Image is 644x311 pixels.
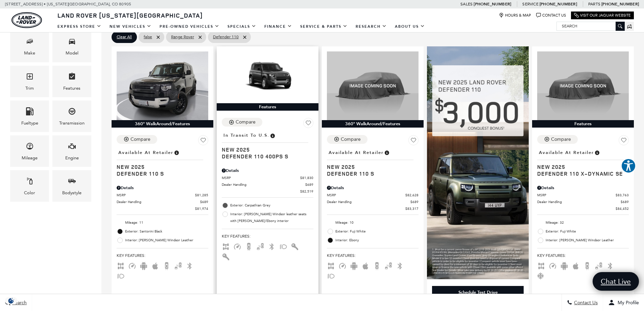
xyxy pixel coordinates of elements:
[125,228,208,235] span: Exterior: Santorini Black
[327,51,419,120] img: 2025 LAND ROVER Defender 110 S
[53,21,429,32] nav: Main Navigation
[53,11,207,19] a: Land Rover [US_STATE][GEOGRAPHIC_DATA]
[151,263,159,268] span: Apple Car-Play
[532,120,634,128] div: Features
[222,118,262,127] button: Compare Vehicle
[68,140,76,154] span: Engine
[537,135,578,144] button: Compare Vehicle
[26,140,34,154] span: Mileage
[408,135,419,148] button: Save Vehicle
[537,199,621,204] span: Dealer Handling
[537,148,629,177] a: Available at RetailerNew 2025Defender 110 X-Dynamic SE
[619,135,629,148] button: Save Vehicle
[350,263,358,268] span: Android Auto
[305,182,313,187] span: $689
[52,30,91,62] div: ModelModel
[574,13,631,18] a: Visit Our Jaguar Website
[335,228,419,235] span: Exterior: Fuji White
[68,106,76,119] span: Transmission
[594,149,600,156] span: Vehicle is in stock and ready for immediate delivery. Due to demand, availability is subject to c...
[588,2,600,6] span: Parts
[537,252,629,259] span: Key Features :
[539,149,594,156] span: Available at Retailer
[233,244,241,248] span: Adaptive Cruise Control
[549,263,557,268] span: Adaptive Cruise Control
[222,254,230,259] span: Keyless Entry
[537,193,629,198] a: MSRP $83,763
[198,135,208,148] button: Save Vehicle
[130,136,150,142] div: Compare
[616,193,629,198] span: $83,763
[117,206,208,211] a: $81,974
[117,170,203,177] span: Defender 110 S
[222,175,313,180] a: MSRP $81,830
[322,120,424,128] div: 360° WalkAround/Features
[57,11,203,19] span: Land Rover [US_STATE][GEOGRAPHIC_DATA]
[53,21,105,32] a: EXPRESS STORE
[335,237,419,244] span: Interior: Ebony
[621,158,636,175] aside: Accessibility Help Desk
[606,263,614,268] span: Bluetooth
[327,263,335,268] span: AWD
[245,244,253,248] span: Backup Camera
[537,51,629,120] img: 2025 LAND ROVER Defender 110 X-Dynamic SE
[217,103,318,111] div: Features
[222,51,313,103] img: 2025 LAND ROVER Defender 110 400PS S
[26,36,34,49] span: Make
[405,206,419,211] span: $83,317
[10,170,49,202] div: ColorColor
[24,189,35,197] div: Color
[327,199,419,204] a: Dealer Handling $689
[117,148,208,177] a: Available at RetailerNew 2025Defender 110 S
[117,273,125,278] span: Fog Lights
[396,263,404,268] span: Bluetooth
[537,185,629,191] div: Pricing Details - Defender 110 X-Dynamic SE
[222,244,230,248] span: AWD
[117,199,200,204] span: Dealer Handling
[222,175,300,180] span: MSRP
[223,132,269,139] span: In Transit to U.S.
[52,135,91,167] div: EngineEngine
[163,263,171,268] span: Backup Camera
[117,33,132,41] span: Clear All
[537,218,629,227] li: Mileage: 32
[195,193,208,198] span: $81,285
[174,263,182,268] span: Blind Spot Monitor
[66,49,78,57] div: Model
[572,300,598,306] span: Contact Us
[327,252,419,259] span: Key Features :
[537,273,545,278] span: Cooled Seats
[68,71,76,85] span: Features
[10,101,49,132] div: FueltypeFueltype
[269,132,276,139] span: Vehicle has shipped from factory of origin. Estimated time of delivery to Retailer is on average ...
[615,300,639,306] span: My Profile
[3,297,19,304] img: Opt-Out Icon
[616,206,629,211] span: $84,452
[536,13,566,18] a: Contact Us
[222,182,305,187] span: Dealer Handling
[300,175,313,180] span: $81,830
[213,33,239,41] span: Defender 110
[11,12,42,28] a: land-rover
[118,149,173,156] span: Available at Retailer
[24,49,35,57] div: Make
[537,163,624,170] span: New 2025
[222,153,308,160] span: Defender 110 400PS S
[5,2,131,6] a: [STREET_ADDRESS] • [US_STATE][GEOGRAPHIC_DATA], CO 80905
[256,244,264,248] span: Blind Spot Monitor
[474,1,511,7] a: [PHONE_NUMBER]
[63,85,80,92] div: Features
[26,175,34,189] span: Color
[68,175,76,189] span: Bodystyle
[222,232,313,240] span: Key Features :
[117,193,195,198] span: MSRP
[222,146,308,153] span: New 2025
[327,193,405,198] span: MSRP
[117,263,125,268] span: AWD
[432,286,524,299] div: Schedule Test Drive
[59,119,85,127] div: Transmission
[583,263,591,268] span: Backup Camera
[140,263,148,268] span: Android Auto
[621,199,629,204] span: $689
[117,185,208,191] div: Pricing Details - Defender 110 S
